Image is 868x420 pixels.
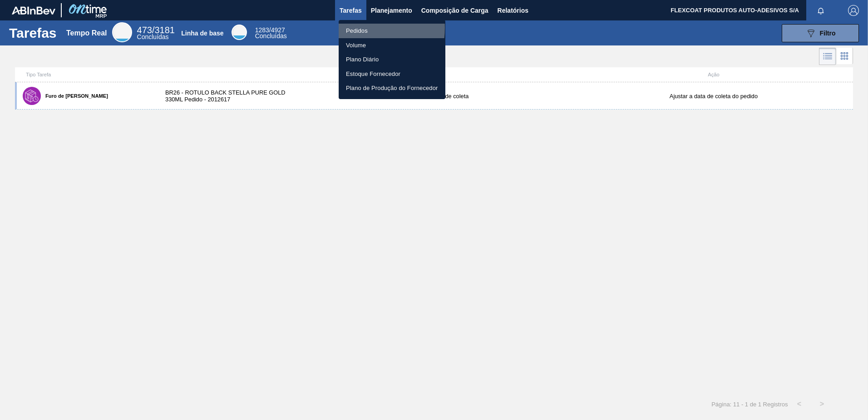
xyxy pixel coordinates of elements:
[339,67,445,81] a: Estoque Fornecedor
[339,24,445,38] a: Pedidos
[339,38,445,53] a: Volume
[339,52,445,67] a: Plano Diário
[339,81,445,95] a: Plano de Produção do Fornecedor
